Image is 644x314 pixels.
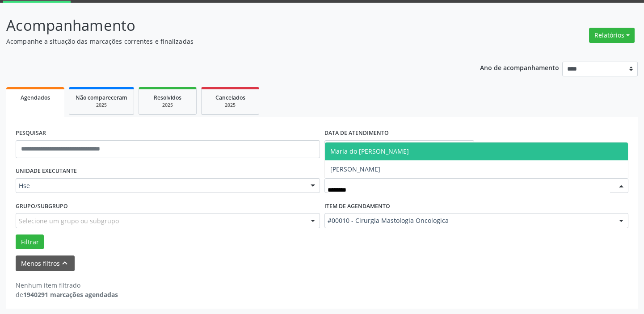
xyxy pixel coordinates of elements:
span: Selecione um grupo ou subgrupo [19,216,119,226]
span: #00010 - Cirurgia Mastologia Oncologica [328,216,610,225]
label: Item de agendamento [324,199,390,213]
span: Não compareceram [76,94,127,101]
span: Cancelados [215,94,245,101]
div: 2025 [76,102,127,109]
p: Ano de acompanhamento [480,62,559,73]
div: 2025 [145,102,190,109]
span: Hse [19,181,302,190]
label: UNIDADE EXECUTANTE [16,164,77,178]
div: 2025 [208,102,253,109]
span: Maria do [PERSON_NAME] [330,147,409,155]
div: Nenhum item filtrado [16,281,118,290]
i: keyboard_arrow_up [60,258,70,268]
label: DATA DE ATENDIMENTO [324,126,389,140]
button: Relatórios [589,28,635,43]
span: [PERSON_NAME] [330,165,380,173]
label: PESQUISAR [16,126,46,140]
label: Grupo/Subgrupo [16,199,68,213]
span: Agendados [21,94,50,101]
strong: 1940291 marcações agendadas [23,290,118,299]
button: Menos filtroskeyboard_arrow_up [16,255,75,271]
span: Resolvidos [154,94,181,101]
p: Acompanhe a situação das marcações correntes e finalizadas [6,37,448,46]
p: Acompanhamento [6,14,448,37]
div: de [16,290,118,299]
button: Filtrar [16,234,44,250]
